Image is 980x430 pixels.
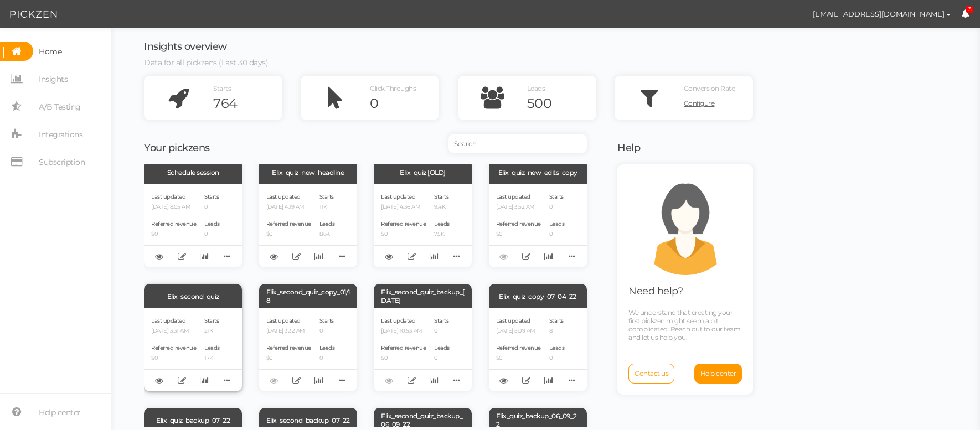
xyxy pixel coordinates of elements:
span: Insights overview [144,40,227,53]
span: Configure [684,99,715,107]
div: Elix_quiz_new_edits_copy [489,160,587,184]
span: Integrations [39,126,82,143]
div: Last updated [DATE] 3:31 AM Referred revenue $0 Starts 21K Leads 17K [144,308,242,391]
p: 0 [549,204,565,211]
p: [DATE] 5:09 AM [496,328,541,335]
span: Referred revenue [266,344,311,351]
p: [DATE] 4:36 AM [381,204,426,211]
p: $0 [496,355,541,362]
span: Your pickzens [144,142,210,154]
p: 0 [434,328,450,335]
span: Referred revenue [496,344,541,351]
span: [EMAIL_ADDRESS][DOMAIN_NAME] [813,9,945,18]
span: Last updated [151,317,185,324]
img: support.png [636,175,735,275]
span: Last updated [381,193,415,200]
span: Last updated [496,317,530,324]
span: Starts [213,84,231,92]
span: Leads [319,220,335,227]
p: [DATE] 10:53 AM [381,328,426,335]
div: Last updated [DATE] 3:52 AM Referred revenue $0 Starts 0 Leads 0 [489,184,587,267]
span: Last updated [266,317,301,324]
span: Last updated [266,193,301,200]
div: 764 [213,95,282,112]
p: 11K [319,204,335,211]
span: Starts [204,193,219,200]
span: Data for all pickzens (Last 30 days) [144,58,268,68]
span: Conversion Rate [684,84,735,92]
p: 0 [204,204,220,211]
span: Referred revenue [266,220,311,227]
p: [DATE] 3:32 AM [266,328,311,335]
span: Help [617,142,640,154]
p: $0 [381,355,426,362]
p: [DATE] 8:05 AM [151,204,196,211]
p: 8 [549,328,565,335]
p: $0 [151,355,196,362]
span: Subscription [39,153,85,171]
span: Help center [700,369,736,377]
p: [DATE] 3:31 AM [151,328,196,335]
span: Starts [319,193,334,200]
div: Last updated [DATE] 8:05 AM Referred revenue $0 Starts 0 Leads 0 [144,184,242,267]
span: Last updated [496,193,530,200]
span: Starts [549,193,564,200]
div: Elix_second_quiz_copy_01/18 [259,284,357,308]
span: Starts [434,193,448,200]
div: Schedule session [144,160,242,184]
span: Click Throughs [370,84,416,92]
p: $0 [266,231,311,238]
span: Leads [527,84,545,92]
p: 0 [319,328,335,335]
span: Home [39,43,61,60]
span: Referred revenue [496,220,541,227]
div: 0 [370,95,439,112]
span: Leads [434,220,450,227]
p: 21K [204,328,220,335]
div: 500 [527,95,596,112]
p: $0 [381,231,426,238]
img: Pickzen logo [10,8,57,21]
p: $0 [496,231,541,238]
span: Leads [204,220,220,227]
p: [DATE] 3:52 AM [496,204,541,211]
div: Elix_quiz [OLD] [374,160,472,184]
span: Starts [434,317,448,324]
span: Starts [319,317,334,324]
span: A/B Testing [39,98,81,116]
div: Elix_second_quiz [144,284,242,308]
p: 8.6K [319,231,335,238]
input: Search [448,134,587,153]
p: $0 [151,231,196,238]
span: 3 [966,6,974,14]
span: Need help? [628,285,683,297]
p: 0 [549,231,565,238]
span: Contact us [635,369,668,377]
span: Leads [549,344,565,351]
div: Last updated [DATE] 4:19 AM Referred revenue $0 Starts 11K Leads 8.6K [259,184,357,267]
span: Referred revenue [381,344,426,351]
div: Last updated [DATE] 4:36 AM Referred revenue $0 Starts 9.4K Leads 7.5K [374,184,472,267]
span: Starts [204,317,219,324]
p: 0 [204,231,220,238]
span: Insights [39,70,68,88]
p: 0 [319,355,335,362]
p: 0 [434,355,450,362]
p: [DATE] 4:19 AM [266,204,311,211]
div: Last updated [DATE] 5:09 AM Referred revenue $0 Starts 8 Leads 0 [489,308,587,391]
p: 0 [549,355,565,362]
div: Elix_second_quiz_backup_[DATE] [374,284,472,308]
span: Leads [319,344,335,351]
span: Leads [434,344,450,351]
div: Elix_quiz_copy_07_04_22 [489,284,587,308]
span: Referred revenue [151,344,196,351]
div: Last updated [DATE] 10:53 AM Referred revenue $0 Starts 0 Leads 0 [374,308,472,391]
span: Leads [204,344,220,351]
span: Help center [39,403,81,421]
span: Last updated [151,193,185,200]
p: 9.4K [434,204,450,211]
p: 7.5K [434,231,450,238]
div: Last updated [DATE] 3:32 AM Referred revenue $0 Starts 0 Leads 0 [259,308,357,391]
span: Starts [549,317,564,324]
span: Leads [549,220,565,227]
